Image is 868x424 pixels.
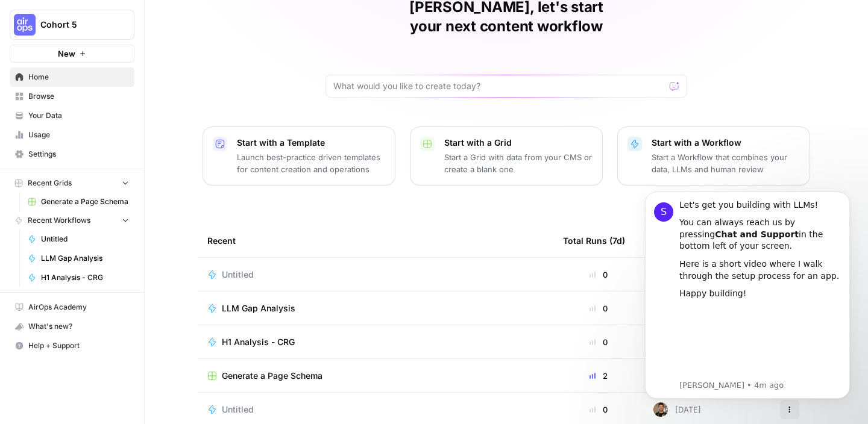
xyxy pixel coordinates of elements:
[52,207,214,217] p: Message from Steven, sent 4m ago
[10,67,134,87] a: Home
[10,174,134,192] button: Recent Grids
[207,336,544,348] a: H1 Analysis - CRG
[207,224,544,257] div: Recent
[10,45,134,63] button: New
[563,224,625,257] div: Total Runs (7d)
[28,91,129,102] span: Browse
[41,234,129,245] span: Untitled
[222,370,322,382] span: Generate a Page Schema
[22,249,134,268] a: LLM Gap Analysis
[222,336,295,348] span: H1 Analysis - CRG
[10,10,134,40] button: Workspace: Cohort 5
[10,87,134,106] a: Browse
[222,404,254,416] span: Untitled
[28,149,129,160] span: Settings
[58,48,75,60] span: New
[410,126,603,185] button: Start with a GridStart a Grid with data from your CMS or create a blank one
[28,178,72,189] span: Recent Grids
[10,145,134,164] a: Settings
[10,106,134,125] a: Your Data
[207,404,544,416] a: Untitled
[617,126,810,185] button: Start with a WorkflowStart a Workflow that combines your data, LLMs and human review
[22,268,134,287] a: H1 Analysis - CRG
[41,196,129,207] span: Generate a Page Schema
[652,137,800,149] p: Start with a Workflow
[40,19,113,31] span: Cohort 5
[563,302,634,314] div: 0
[237,137,385,149] p: Start with a Template
[203,126,395,185] button: Start with a TemplateLaunch best-practice driven templates for content creation and operations
[28,302,129,313] span: AirOps Academy
[207,370,544,382] a: Generate a Page Schema
[207,302,544,314] a: LLM Gap Analysis
[237,151,385,175] p: Launch best-practice driven templates for content creation and operations
[28,72,129,83] span: Home
[444,137,593,149] p: Start with a Grid
[10,317,134,336] button: What's new?
[10,298,134,317] a: AirOps Academy
[10,211,134,229] button: Recent Workflows
[10,125,134,145] a: Usage
[563,404,634,416] div: 0
[28,110,129,121] span: Your Data
[563,269,634,281] div: 0
[627,173,868,418] iframe: Intercom notifications message
[22,229,134,249] a: Untitled
[563,336,634,348] div: 0
[41,272,129,283] span: H1 Analysis - CRG
[28,129,129,140] span: Usage
[52,132,214,205] iframe: youtube
[563,370,634,382] div: 2
[222,302,295,314] span: LLM Gap Analysis
[10,317,134,335] div: What's new?
[652,151,800,175] p: Start a Workflow that combines your data, LLMs and human review
[207,269,544,281] a: Untitled
[14,14,36,36] img: Cohort 5 Logo
[333,80,665,92] input: What would you like to create today?
[222,269,254,281] span: Untitled
[28,215,90,226] span: Recent Workflows
[22,192,134,211] a: Generate a Page Schema
[444,151,593,175] p: Start a Grid with data from your CMS or create a blank one
[28,340,129,351] span: Help + Support
[10,336,134,355] button: Help + Support
[41,253,129,264] span: LLM Gap Analysis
